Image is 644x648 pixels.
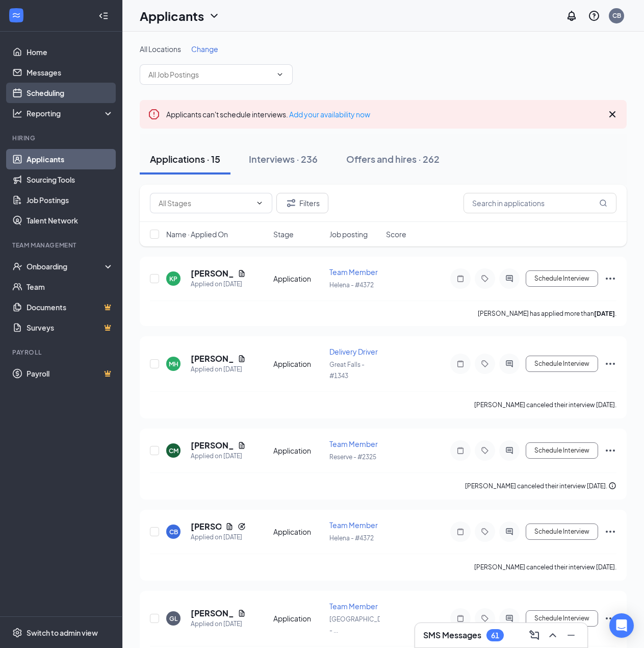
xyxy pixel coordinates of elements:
svg: Analysis [12,108,22,118]
h5: [PERSON_NAME] [191,521,221,532]
div: Onboarding [27,261,105,271]
a: Sourcing Tools [27,169,114,190]
h5: [PERSON_NAME] [191,353,234,364]
button: Schedule Interview [526,442,598,459]
svg: ActiveChat [503,360,516,368]
a: Messages [27,62,114,83]
span: Applicants can't schedule interviews. [166,110,370,119]
span: [GEOGRAPHIC_DATA]. - ... [329,615,396,634]
svg: Filter [285,197,297,209]
div: Applied on [DATE] [191,619,246,629]
span: Name · Applied On [166,229,228,239]
button: ComposeMessage [526,627,543,643]
svg: Cross [606,108,619,120]
div: Interviews · 236 [249,153,318,165]
a: Add your availability now [289,110,370,119]
span: Helena - #4372 [329,534,374,542]
button: Minimize [563,627,579,643]
div: Hiring [12,134,112,142]
input: All Stages [159,197,251,209]
button: Schedule Interview [526,610,598,627]
p: [PERSON_NAME] has applied more than . [478,309,616,318]
svg: Document [238,441,246,450]
svg: Info [608,482,616,490]
span: All Locations [140,44,181,54]
svg: Note [454,360,467,368]
span: Team Member [329,439,378,448]
svg: Error [148,108,160,120]
svg: WorkstreamLogo [11,10,21,20]
svg: ChevronDown [255,199,264,207]
div: Payroll [12,348,112,357]
div: 61 [491,631,499,640]
svg: ActiveChat [503,528,516,536]
svg: Ellipses [604,444,616,457]
button: Filter Filters [276,193,328,213]
svg: Document [238,609,246,617]
svg: Ellipses [604,612,616,625]
div: [PERSON_NAME] canceled their interview [DATE]. [474,562,616,572]
svg: ComposeMessage [528,629,540,641]
b: [DATE] [594,310,615,317]
a: Scheduling [27,83,114,103]
div: Applied on [DATE] [191,364,246,375]
a: Home [27,42,114,62]
div: Open Intercom Messenger [609,613,634,638]
button: Schedule Interview [526,356,598,372]
a: PayrollCrown [27,363,114,384]
svg: Tag [479,360,491,368]
div: Application [273,273,324,284]
button: Schedule Interview [526,270,598,287]
div: GL [169,614,177,623]
span: Stage [273,229,294,239]
a: Applicants [27,149,114,169]
div: CM [169,446,178,455]
div: Application [273,613,324,624]
span: Team Member [329,602,378,611]
svg: Note [454,275,467,283]
svg: UserCheck [12,261,22,271]
svg: Notifications [565,10,578,22]
h5: [PERSON_NAME] [191,440,234,451]
svg: QuestionInfo [588,10,600,22]
div: CB [612,11,621,20]
svg: Document [238,269,246,278]
h5: [PERSON_NAME] [191,608,234,619]
svg: Ellipses [604,272,616,285]
div: MH [169,360,178,368]
span: Team Member [329,520,378,530]
svg: ActiveChat [503,446,516,455]
svg: ChevronDown [208,10,220,22]
div: Reporting [27,108,114,118]
h1: Applicants [140,7,204,24]
svg: Settings [12,628,22,638]
input: All Job Postings [148,69,272,80]
a: Talent Network [27,210,114,231]
div: KP [169,275,177,283]
span: Reserve - #2325 [329,453,376,461]
div: CB [169,528,178,536]
svg: ActiveChat [503,275,516,283]
a: DocumentsCrown [27,297,114,317]
a: Team [27,277,114,297]
span: Score [386,229,406,239]
svg: Tag [479,528,491,536]
span: Team Member [329,267,378,277]
svg: Tag [479,614,491,622]
div: Switch to admin view [27,628,98,638]
svg: MagnifyingGlass [599,199,607,207]
span: Great Falls - #1343 [329,361,365,380]
div: Applications · 15 [150,153,220,165]
span: Delivery Driver [329,347,378,356]
span: Helena - #4372 [329,281,374,289]
svg: Minimize [565,629,577,641]
div: [PERSON_NAME] canceled their interview [DATE]. [465,481,616,491]
input: Search in applications [463,193,616,213]
h3: SMS Messages [423,630,481,641]
svg: ActiveChat [503,614,516,622]
button: ChevronUp [545,627,561,643]
div: Application [273,527,324,537]
div: Applied on [DATE] [191,279,246,289]
svg: Note [454,446,467,455]
span: Job posting [329,229,368,239]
